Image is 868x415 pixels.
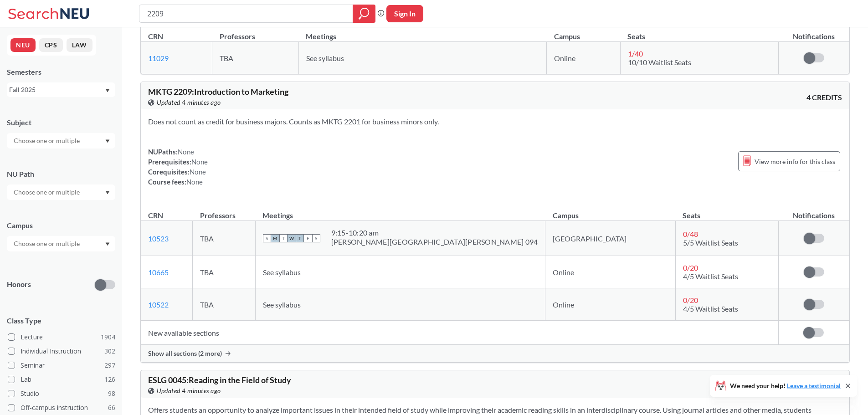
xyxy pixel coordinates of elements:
span: 98 [108,389,115,399]
span: MKTG 2209 : Introduction to Marketing [148,87,288,97]
td: Online [545,288,676,321]
span: 1904 [101,332,115,342]
td: TBA [193,221,256,256]
input: Class, professor, course number, "phrase" [146,6,346,21]
div: Dropdown arrow [7,133,115,149]
span: We need your help! [730,383,841,389]
label: Lecture [8,331,115,343]
label: Lab [8,374,115,385]
span: S [263,234,271,242]
span: 4/5 Waitlist Seats [683,272,738,281]
svg: Dropdown arrow [105,89,110,92]
div: Fall 2025Dropdown arrow [7,82,115,97]
div: Semesters [7,67,115,77]
span: 5/5 Waitlist Seats [683,238,738,247]
span: 66 [108,403,115,413]
td: New available sections [141,321,778,345]
div: magnifying glass [353,5,375,23]
section: Does not count as credit for business majors. Counts as MKTG 2201 for business minors only. [148,117,842,127]
span: None [186,178,203,186]
span: See syllabus [263,300,301,309]
div: 9:15 - 10:20 am [331,228,538,237]
label: Individual Instruction [8,345,115,357]
span: Updated 4 minutes ago [157,386,221,396]
th: Seats [675,201,778,221]
span: T [296,234,304,242]
span: Updated 4 minutes ago [157,97,221,108]
div: NUPaths: Prerequisites: Corequisites: Course fees: [148,147,208,187]
td: [GEOGRAPHIC_DATA] [545,221,676,256]
div: [PERSON_NAME][GEOGRAPHIC_DATA][PERSON_NAME] 094 [331,237,538,246]
div: Dropdown arrow [7,184,115,200]
button: LAW [67,38,92,52]
td: Online [545,256,676,288]
span: 0 / 48 [683,230,698,238]
span: 302 [104,346,115,356]
th: Meetings [255,201,545,221]
a: Leave a testimonial [787,382,841,389]
span: S [312,234,320,242]
input: Choose one or multiple [9,187,86,198]
span: 297 [104,360,115,370]
span: None [178,148,194,156]
div: Campus [7,220,115,231]
th: Notifications [779,22,850,42]
span: ESLG 0045 : Reading in the Field of Study [148,375,291,385]
p: Honors [7,279,31,290]
span: Class Type [7,316,115,326]
td: Online [547,42,621,74]
label: Studio [8,388,115,400]
div: Show all sections (2 more) [141,345,849,362]
span: None [191,158,208,166]
div: Subject [7,118,115,128]
th: Meetings [298,22,546,42]
span: 4/5 Waitlist Seats [683,304,738,313]
span: 0 / 20 [683,296,698,304]
div: CRN [148,210,163,220]
a: 10523 [148,234,169,243]
span: F [304,234,312,242]
div: CRN [148,31,163,41]
th: Professors [212,22,299,42]
div: NU Path [7,169,115,179]
svg: Dropdown arrow [105,242,110,246]
a: 10665 [148,268,169,277]
span: See syllabus [263,268,301,277]
div: Fall 2025 [9,85,104,95]
button: NEU [10,38,36,52]
span: T [279,234,288,242]
span: Show all sections (2 more) [148,349,222,358]
span: 1 / 40 [628,49,643,58]
svg: Dropdown arrow [105,191,110,195]
input: Choose one or multiple [9,135,86,146]
th: Campus [547,22,621,42]
span: 4 CREDITS [806,92,842,102]
td: TBA [193,288,256,321]
button: Sign In [386,5,423,22]
th: Seats [620,22,778,42]
span: View more info for this class [755,156,835,167]
span: W [288,234,296,242]
input: Choose one or multiple [9,238,86,249]
span: 126 [104,374,115,384]
th: Campus [545,201,676,221]
label: Off-campus instruction [8,402,115,414]
td: TBA [212,42,299,74]
button: CPS [39,38,63,52]
svg: magnifying glass [359,7,370,20]
a: 10522 [148,300,169,309]
label: Seminar [8,359,115,371]
td: TBA [193,256,256,288]
span: M [271,234,279,242]
span: None [190,168,206,176]
span: See syllabus [306,54,344,62]
span: 0 / 20 [683,263,698,272]
a: 11029 [148,54,169,62]
span: 10/10 Waitlist Seats [628,58,691,67]
svg: Dropdown arrow [105,139,110,143]
div: Dropdown arrow [7,236,115,251]
th: Notifications [778,201,849,221]
th: Professors [193,201,256,221]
